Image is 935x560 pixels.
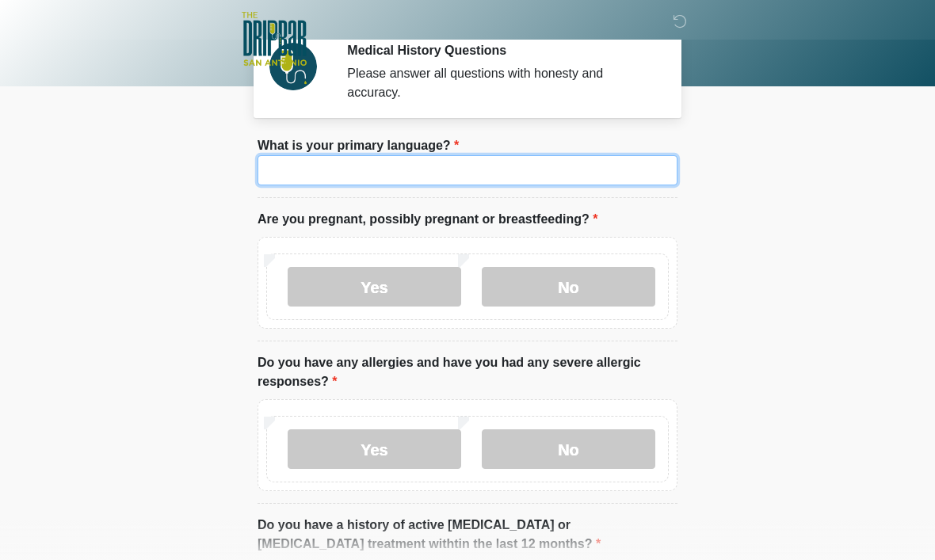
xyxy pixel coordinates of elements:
label: No [482,267,655,307]
label: No [482,429,655,469]
label: Do you have any allergies and have you had any severe allergic responses? [258,353,677,391]
img: The DRIPBaR - San Antonio Fossil Creek Logo [242,12,307,67]
label: What is your primary language? [258,136,459,155]
label: Are you pregnant, possibly pregnant or breastfeeding? [258,210,597,229]
div: Please answer all questions with honesty and accuracy. [347,64,654,102]
label: Yes [288,267,461,307]
label: Do you have a history of active [MEDICAL_DATA] or [MEDICAL_DATA] treatment withtin the last 12 mo... [258,516,677,554]
label: Yes [288,429,461,469]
